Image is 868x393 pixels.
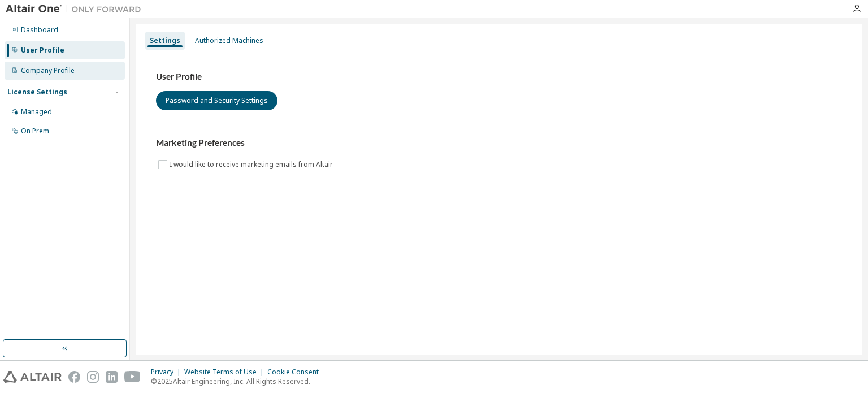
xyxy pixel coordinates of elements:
[68,371,80,383] img: facebook.svg
[150,36,180,45] div: Settings
[6,3,147,15] img: Altair One
[151,377,325,386] p: © 2025 Altair Engineering, Inc. All Rights Reserved.
[87,371,99,383] img: instagram.svg
[21,127,49,136] div: On Prem
[156,137,842,149] h3: Marketing Preferences
[195,36,263,45] div: Authorized Machines
[106,371,118,383] img: linkedin.svg
[267,368,325,377] div: Cookie Consent
[151,368,184,377] div: Privacy
[21,25,58,34] div: Dashboard
[7,88,67,97] div: License Settings
[21,66,75,75] div: Company Profile
[156,91,277,110] button: Password and Security Settings
[156,71,842,83] h3: User Profile
[184,368,267,377] div: Website Terms of Use
[3,371,62,383] img: altair_logo.svg
[21,46,64,55] div: User Profile
[170,158,335,171] label: I would like to receive marketing emails from Altair
[124,371,141,383] img: youtube.svg
[21,107,52,116] div: Managed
